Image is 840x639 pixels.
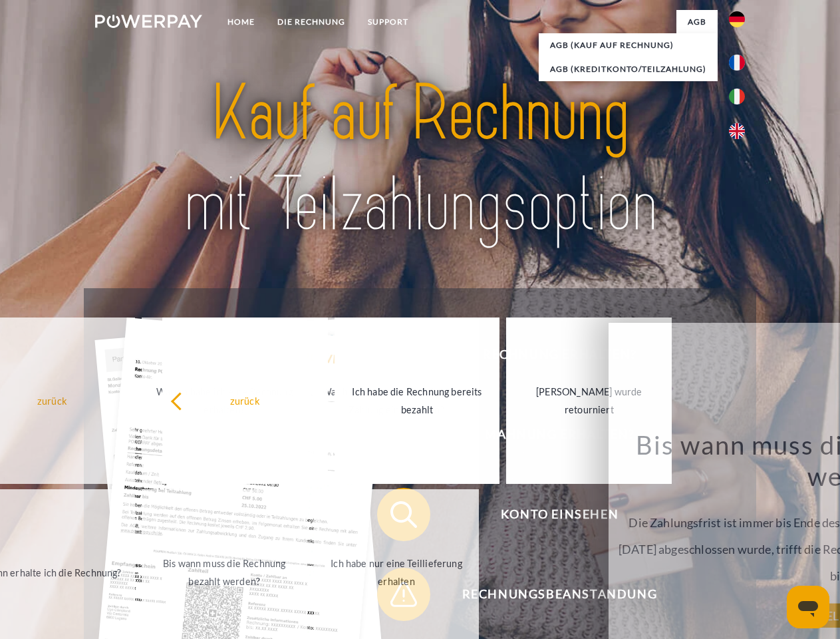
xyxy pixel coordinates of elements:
[322,554,472,590] div: Ich habe nur eine Teillieferung erhalten
[729,11,745,27] img: de
[514,383,664,419] div: [PERSON_NAME] wurde retourniert
[396,488,722,541] span: Konto einsehen
[539,57,718,81] a: AGB (Kreditkonto/Teilzahlung)
[216,10,266,34] a: Home
[396,568,722,621] span: Rechnungsbeanstandung
[676,10,718,34] a: agb
[170,391,320,409] div: zurück
[356,10,420,34] a: SUPPORT
[377,568,723,621] button: Rechnungsbeanstandung
[127,64,713,255] img: title-powerpay_de.svg
[539,33,718,57] a: AGB (Kauf auf Rechnung)
[95,15,202,28] img: logo-powerpay-white.svg
[787,586,829,628] iframe: Schaltfläche zum Öffnen des Messaging-Fensters
[150,554,299,590] div: Bis wann muss die Rechnung bezahlt werden?
[343,383,492,419] div: Ich habe die Rechnung bereits bezahlt
[729,123,745,139] img: en
[377,488,723,541] button: Konto einsehen
[729,89,745,105] img: it
[729,55,745,71] img: fr
[266,10,356,34] a: DIE RECHNUNG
